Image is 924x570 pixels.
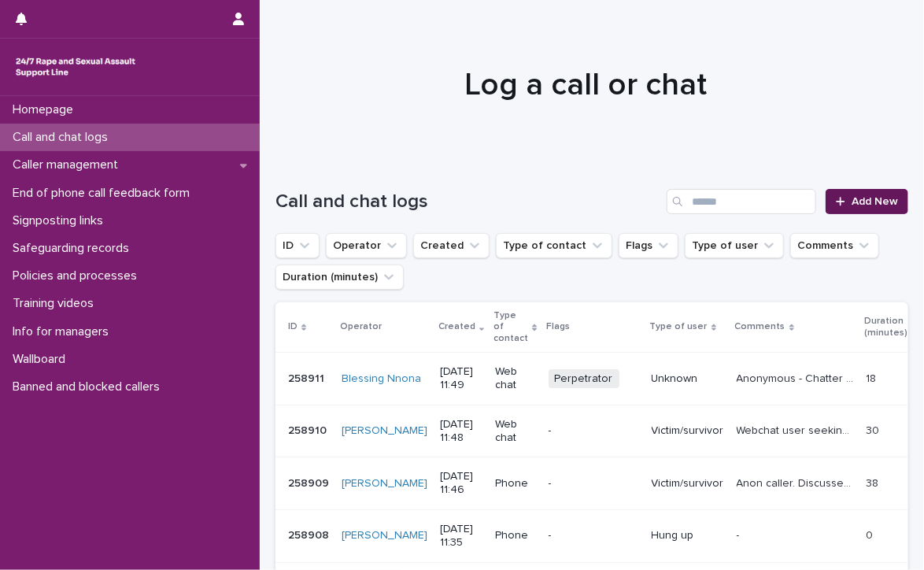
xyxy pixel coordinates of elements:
p: 30 [867,421,883,438]
p: 258910 [288,421,330,438]
p: End of phone call feedback form [6,186,202,201]
button: Flags [619,233,678,258]
p: Duration (minutes) [865,313,908,342]
p: - [737,526,743,542]
a: [PERSON_NAME] [342,424,427,438]
button: Comments [790,233,879,258]
span: Add New [852,196,898,207]
p: Phone [495,529,535,542]
img: rhQMoQhaT3yELyF149Cw [13,51,139,83]
p: Flags [547,318,571,335]
p: Type of contact [493,307,528,347]
p: Info for managers [6,324,121,339]
p: Policies and processes [6,268,150,283]
p: Anon caller. Discussed new changes in life and work related incidents and thoughts and feelings a... [737,474,857,490]
button: Duration (minutes) [275,265,404,290]
p: Training videos [6,296,106,311]
p: ID [288,318,298,335]
p: 258911 [288,369,327,386]
p: Operator [340,318,382,335]
p: Created [438,318,475,335]
button: Operator [326,233,407,258]
p: Wallboard [6,352,78,367]
a: Blessing Nnona [342,372,421,386]
a: Add New [826,189,908,214]
span: Perpetrator [549,369,619,389]
a: [PERSON_NAME] [342,477,427,490]
p: Call and chat logs [6,130,120,145]
p: 38 [867,474,882,490]
p: Victim/survivor [652,424,724,438]
p: Homepage [6,102,86,117]
p: - [549,424,639,438]
p: [DATE] 11:46 [440,470,482,497]
p: Hung up [652,529,724,542]
p: Caller management [6,157,131,172]
p: - [549,529,639,542]
input: Search [667,189,816,214]
button: Created [413,233,490,258]
h1: Call and chat logs [275,191,660,213]
button: ID [275,233,320,258]
p: Comments [735,318,785,335]
p: [DATE] 11:49 [440,365,482,392]
p: [DATE] 11:48 [440,418,482,445]
p: Web chat [495,365,535,392]
p: Unknown [652,372,724,386]
p: Banned and blocked callers [6,379,172,394]
p: Victim/survivor [652,477,724,490]
button: Type of contact [496,233,612,258]
h1: Log a call or chat [275,66,896,104]
p: 18 [867,369,880,386]
p: - [549,477,639,490]
p: Web chat [495,418,535,445]
p: 0 [867,526,877,542]
button: Type of user [685,233,784,258]
p: 258909 [288,474,332,490]
p: 258908 [288,526,332,542]
p: Safeguarding records [6,241,142,256]
a: [PERSON_NAME] [342,529,427,542]
p: Type of user [650,318,708,335]
p: Signposting links [6,213,116,228]
p: [DATE] 11:35 [440,523,482,550]
p: Webchat user seeking support around a recent trigger. Looked at support available in Wales and ad... [737,421,857,438]
p: Phone [495,477,535,490]
p: Anonymous - Chatter is a perpetrator, mentioned that they abused a child. [737,369,857,386]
